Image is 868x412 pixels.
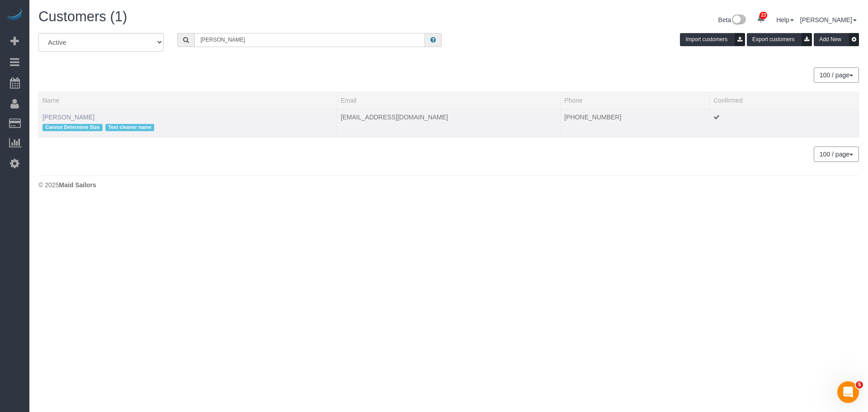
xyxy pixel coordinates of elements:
iframe: Intercom live chat [837,381,859,403]
button: Add New [814,33,859,46]
td: Email [337,109,561,137]
a: 23 [752,9,770,29]
button: Export customers [747,33,812,46]
a: [PERSON_NAME] [800,16,857,24]
input: Search customers ... [194,33,425,47]
th: Phone [561,92,710,109]
strong: Maid Sailors [59,181,96,189]
th: Email [337,92,561,109]
a: Beta [718,16,746,24]
th: Confirmed [710,92,859,109]
button: Import customers [680,33,745,46]
span: 5 [856,381,863,388]
span: Customers (1) [38,9,127,24]
td: Confirmed [710,109,859,137]
span: Text cleaner name [105,124,154,131]
nav: Pagination navigation [814,67,859,83]
div: © 2025 [38,180,859,189]
nav: Pagination navigation [814,147,859,162]
hm-ph: [PHONE_NUMBER] [564,114,621,121]
td: Phone [561,109,710,137]
button: 100 / page [814,147,859,162]
div: Tags [42,122,333,133]
img: Automaid Logo [5,9,24,22]
a: [PERSON_NAME] [42,114,94,121]
td: Name [39,109,337,137]
th: Name [39,92,337,109]
button: 100 / page [814,67,859,83]
span: Cannot Determine Size [42,124,103,131]
a: Help [776,16,794,24]
span: 23 [759,12,767,19]
img: New interface [731,14,746,26]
